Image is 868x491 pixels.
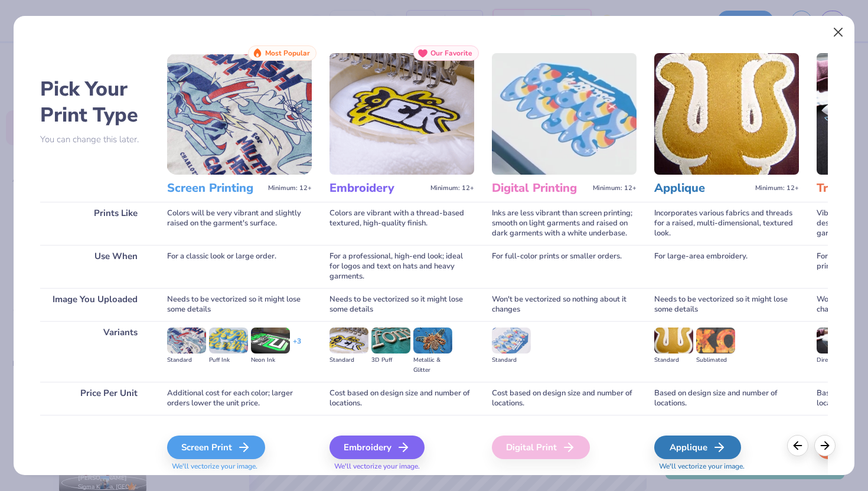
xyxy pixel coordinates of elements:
[329,288,474,321] div: Needs to be vectorized so it might lose some details
[654,245,799,288] div: For large-area embroidery.
[167,181,263,196] h3: Screen Printing
[492,245,637,288] div: For full-color prints or smaller orders.
[413,328,452,353] img: Metallic & Glitter
[329,181,426,196] h3: Embroidery
[654,202,799,245] div: Incorporates various fabrics and threads for a raised, multi-dimensional, textured look.
[329,355,368,365] div: Standard
[817,328,856,353] img: Direct-to-film
[167,53,312,175] img: Screen Printing
[268,184,312,192] span: Minimum: 12+
[167,382,312,415] div: Additional cost for each color; larger orders lower the unit price.
[265,49,310,57] span: Most Popular
[654,288,799,321] div: Needs to be vectorized so it might lose some details
[167,436,265,459] div: Screen Print
[167,245,312,288] div: For a classic look or large order.
[654,436,741,459] div: Applique
[827,21,850,44] button: Close
[755,184,799,192] span: Minimum: 12+
[371,328,410,353] img: 3D Puff
[492,53,637,175] img: Digital Printing
[413,355,452,375] div: Metallic & Glitter
[492,382,637,415] div: Cost based on design size and number of locations.
[492,436,590,459] div: Digital Print
[40,382,149,415] div: Price Per Unit
[430,49,472,57] span: Our Favorite
[40,76,149,128] h2: Pick Your Print Type
[40,202,149,245] div: Prints Like
[40,245,149,288] div: Use When
[251,328,290,353] img: Neon Ink
[492,288,637,321] div: Won't be vectorized so nothing about it changes
[329,436,425,459] div: Embroidery
[293,336,301,356] div: + 3
[430,184,474,192] span: Minimum: 12+
[654,382,799,415] div: Based on design size and number of locations.
[696,328,735,353] img: Sublimated
[167,202,312,245] div: Colors will be very vibrant and slightly raised on the garment's surface.
[371,355,410,365] div: 3D Puff
[654,53,799,175] img: Applique
[329,202,474,245] div: Colors are vibrant with a thread-based textured, high-quality finish.
[593,184,637,192] span: Minimum: 12+
[40,288,149,321] div: Image You Uploaded
[654,461,799,472] span: We'll vectorize your image.
[329,382,474,415] div: Cost based on design size and number of locations.
[654,355,693,365] div: Standard
[817,355,856,365] div: Direct-to-film
[329,461,474,472] span: We'll vectorize your image.
[492,202,637,245] div: Inks are less vibrant than screen printing; smooth on light garments and raised on dark garments ...
[654,328,693,353] img: Standard
[167,461,312,472] span: We'll vectorize your image.
[329,328,368,353] img: Standard
[492,181,588,196] h3: Digital Printing
[167,355,206,365] div: Standard
[251,355,290,365] div: Neon Ink
[167,288,312,321] div: Needs to be vectorized so it might lose some details
[696,355,735,365] div: Sublimated
[209,355,248,365] div: Puff Ink
[654,181,750,196] h3: Applique
[167,328,206,353] img: Standard
[329,245,474,288] div: For a professional, high-end look; ideal for logos and text on hats and heavy garments.
[40,321,149,382] div: Variants
[40,135,149,145] p: You can change this later.
[209,328,248,353] img: Puff Ink
[329,53,474,175] img: Embroidery
[492,328,531,353] img: Standard
[492,355,531,365] div: Standard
